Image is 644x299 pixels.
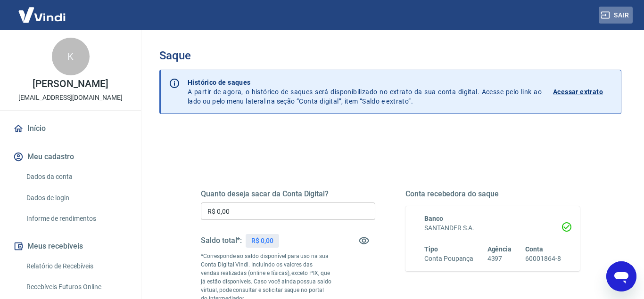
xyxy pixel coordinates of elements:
a: Dados de login [23,188,130,208]
span: Conta [525,245,543,253]
h6: 4397 [487,254,512,264]
span: Banco [424,215,443,222]
p: [EMAIL_ADDRESS][DOMAIN_NAME] [18,93,123,103]
h6: 60001864-8 [525,254,561,264]
h6: SANTANDER S.A. [424,223,561,233]
p: Histórico de saques [188,78,542,87]
span: Tipo [424,245,438,253]
img: Vindi [11,0,73,29]
p: R$ 0,00 [251,236,273,246]
a: Acessar extrato [553,78,613,106]
p: Acessar extrato [553,87,603,97]
p: [PERSON_NAME] [33,79,108,89]
h3: Saque [159,49,621,62]
iframe: Button to launch messaging window [606,261,636,291]
a: Relatório de Recebíveis [23,257,130,276]
button: Meu cadastro [11,146,130,167]
p: A partir de agora, o histórico de saques será disponibilizado no extrato da sua conta digital. Ac... [188,78,542,106]
h5: Saldo total*: [201,236,242,245]
h5: Conta recebedora do saque [405,189,580,199]
h6: Conta Poupança [424,254,473,264]
button: Meus recebíveis [11,236,130,257]
span: Agência [487,245,512,253]
h5: Quanto deseja sacar da Conta Digital? [201,189,375,199]
a: Informe de rendimentos [23,209,130,228]
a: Dados da conta [23,167,130,186]
a: Início [11,118,130,139]
button: Sair [599,7,633,24]
div: K [52,38,90,75]
a: Recebíveis Futuros Online [23,277,130,297]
